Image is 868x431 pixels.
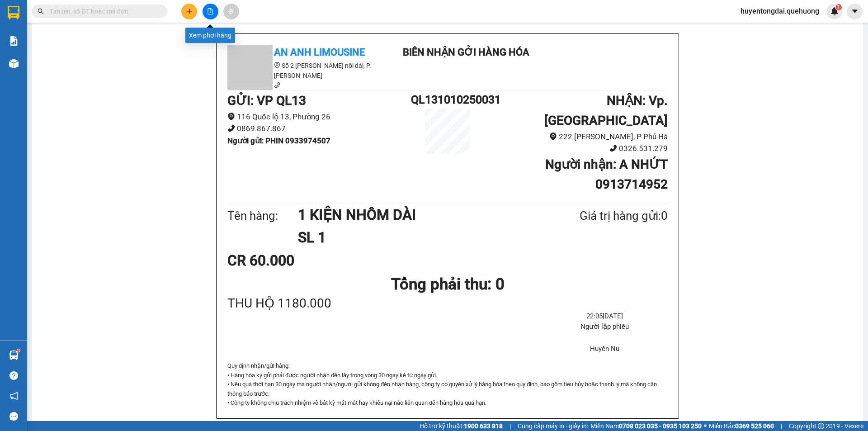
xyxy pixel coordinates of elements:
[227,371,668,380] p: • Hàng hóa ký gửi phải được người nhận đến lấy trong vòng 30 ngày kể từ ngày gửi.
[223,4,239,19] button: aim
[181,4,197,19] button: plus
[298,204,536,226] h1: 1 KIỆN NHÔM DÀI
[847,4,863,19] button: caret-down
[549,133,557,140] span: environment
[185,28,235,43] div: Xem phơi hàng
[851,7,859,15] span: caret-down
[227,249,373,272] div: CR 60.000
[38,8,44,14] span: search
[544,93,668,128] b: NHẬN : Vp. [GEOGRAPHIC_DATA]
[818,423,824,429] span: copyright
[781,421,782,431] span: |
[9,350,19,360] img: warehouse-icon
[411,91,484,109] h1: QL131010250031
[709,421,774,431] span: Miền Bắc
[536,207,668,225] div: Giá trị hàng gửi: 0
[509,421,511,431] span: |
[207,8,213,14] span: file-add
[9,371,18,380] span: question-circle
[542,311,668,322] li: 22:05[DATE]
[518,421,588,431] span: Cung cấp máy in - giấy in:
[733,5,826,17] span: huyentongdai.quehuong
[227,380,668,398] p: • Nếu quá thời hạn 30 ngày mà người nhận/người gửi không đến nhận hàng, công ty có quyền xử lý hà...
[830,7,839,15] img: icon-new-feature
[735,422,774,430] strong: 0369 525 060
[274,47,365,58] b: An Anh Limousine
[9,59,19,68] img: warehouse-icon
[227,207,298,225] div: Tên hàng:
[542,344,668,355] li: Huyền Nu
[227,136,330,145] b: Người gửi : PHIN 0933974507
[545,157,668,192] b: Người nhận : A NHỨT 0913714952
[50,6,156,16] input: Tìm tên, số ĐT hoặc mã đơn
[227,361,668,407] div: Quy định nhận/gửi hàng :
[9,412,18,421] span: message
[590,421,702,431] span: Miền Nam
[227,61,390,81] li: Số 2 [PERSON_NAME] nối dài, P. [PERSON_NAME]
[274,62,280,68] span: environment
[542,322,668,332] li: Người lập phiếu
[186,8,193,14] span: plus
[298,226,536,249] h1: SL 1
[484,142,668,155] li: 0326.531.279
[704,424,707,428] span: ⚪️
[227,297,668,311] div: THU HỘ 1180.000
[420,421,503,431] span: Hỗ trợ kỹ thuật:
[227,272,668,297] h1: Tổng phải thu: 0
[227,398,668,407] p: • Công ty không chịu trách nhiệm về bất kỳ mất mát hay khiếu nại nào liên quan đến hàng hóa quá hạn.
[9,392,18,400] span: notification
[609,144,617,152] span: phone
[274,82,280,88] span: phone
[17,349,20,352] sup: 1
[227,113,235,120] span: environment
[464,422,503,430] strong: 1900 633 818
[835,4,842,10] sup: 1
[203,4,218,19] button: file-add
[403,47,529,58] b: Biên nhận gởi hàng hóa
[228,8,234,14] span: aim
[619,422,702,430] strong: 0708 023 035 - 0935 103 250
[837,4,840,10] span: 1
[484,131,668,143] li: 222 [PERSON_NAME], P Phủ Hà
[9,36,19,46] img: solution-icon
[227,93,306,108] b: GỬI : VP QL13
[227,124,235,132] span: phone
[8,6,19,19] img: logo-vxr
[227,111,411,123] li: 116 Quốc lộ 13, Phường 26
[227,123,411,135] li: 0869.867.867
